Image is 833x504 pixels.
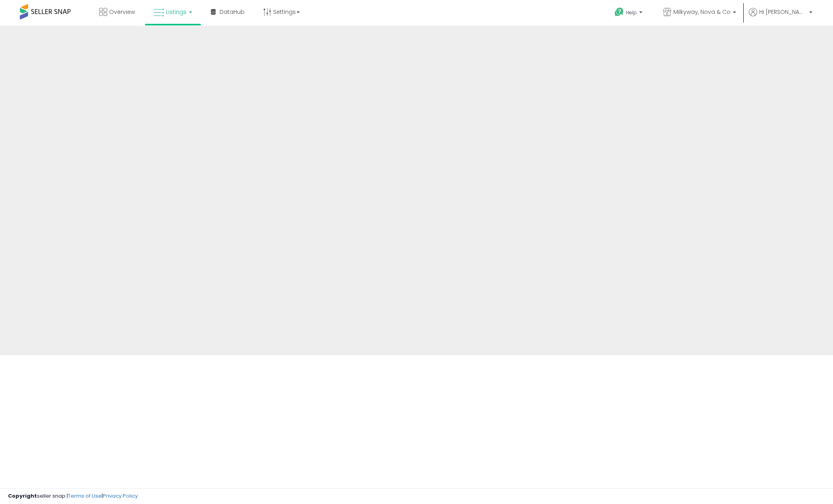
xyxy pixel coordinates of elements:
[749,8,812,26] a: Hi [PERSON_NAME]
[626,9,637,16] span: Help
[614,7,624,17] i: Get Help
[220,8,245,16] span: DataHub
[759,8,807,16] span: Hi [PERSON_NAME]
[166,8,187,16] span: Listings
[608,1,650,26] a: Help
[673,8,731,16] span: Milkyway, Nova & Co
[109,8,135,16] span: Overview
